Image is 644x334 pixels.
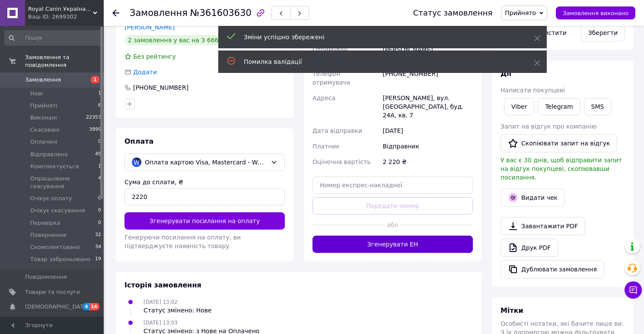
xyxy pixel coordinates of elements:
span: Товар заброньовано [30,255,90,263]
span: Повідомлення [25,273,67,281]
span: Написати покупцеві [501,87,565,94]
span: Скасовані [30,126,60,134]
span: Замовлення виконано [563,10,628,16]
span: Адреса [312,95,335,101]
span: Оціночна вартість [312,158,370,165]
span: 14 [89,303,99,310]
span: Прийнято [505,9,536,16]
span: 3999 [89,126,101,134]
span: Відправлено [30,151,68,158]
span: Очікує оплату [30,195,72,202]
input: Пошук [4,30,102,46]
span: Без рейтингу [133,53,176,60]
button: SMS [584,98,612,115]
span: Мітки [501,306,523,315]
div: Зміни успішно збережені [244,33,513,41]
span: Додати [133,69,157,76]
span: 45 [95,151,101,158]
span: Оплачені [30,138,57,146]
span: Генеруючи посилання на оплату, ви підтверджуєте наявність товару [124,234,241,249]
a: Друк PDF [501,239,558,257]
span: У вас є 30 днів, щоб відправити запит на відгук покупцеві, скопіювавши посилання. [501,157,622,181]
div: [PERSON_NAME], вул. [GEOGRAPHIC_DATA], буд. 24А, кв. 7 [381,90,475,123]
span: 22357 [86,114,101,122]
span: 1 [91,76,99,83]
span: 0 [98,207,101,214]
input: Номер експрес-накладної [312,176,473,194]
span: Royal Canin Україна (Інтернет-магазин) [28,5,93,13]
span: 1 [98,163,101,170]
button: Згенерувати посилання на оплату [124,212,285,230]
span: або [385,221,401,229]
button: Замовлення виконано [556,6,635,19]
span: Повернення [30,231,66,239]
span: Нові [30,90,43,98]
div: [PHONE_NUMBER] [132,83,189,92]
span: Скомплектовано [30,243,80,251]
span: 0 [98,138,101,146]
span: Замовлення та повідомлення [25,54,104,69]
span: Опрацьоване скасування [30,175,98,190]
span: 4 [98,175,101,190]
button: Дублювати замовлення [501,260,604,278]
div: Ваш ID: 2699302 [28,13,104,21]
button: Згенерувати ЕН [312,236,473,253]
div: 2 замовлення у вас на 3 666 ₴ [124,35,229,45]
div: Відправник [381,139,475,154]
span: №361603630 [190,8,252,18]
span: Дата відправки [312,127,362,134]
span: Запит на відгук про компанію [501,123,596,130]
span: 0 [98,219,101,227]
span: 0 [98,195,101,202]
span: Платник [312,143,340,150]
span: 34 [95,243,101,251]
div: Статус змінено: Нове [143,306,212,315]
span: Очікує скасування [30,207,85,214]
label: Сума до сплати, ₴ [124,179,183,186]
span: Комплектується [30,163,79,170]
span: Перевірка [30,219,60,227]
button: Видати чек [501,189,565,207]
button: Очистити [529,24,574,41]
span: Оплата картою Visa, Mastercard - WayForPay [145,158,267,167]
span: Замовлення [130,8,188,18]
a: Завантажити PDF [501,217,585,235]
div: Повернутися назад [112,9,119,17]
div: [DATE] [381,123,475,139]
span: 1 [98,90,101,98]
div: Статус замовлення [413,9,493,17]
a: Viber [504,98,534,115]
button: Чат з покупцем [625,281,642,299]
button: Зберегти [581,24,625,41]
span: [DATE] 13:02 [143,299,178,305]
span: Замовлення [25,76,61,84]
span: Оплата [124,137,153,145]
span: 4 [83,303,89,310]
span: [DEMOGRAPHIC_DATA] [25,303,89,311]
div: 2 220 ₴ [381,154,475,170]
span: Історія замовлення [124,281,201,289]
span: Виконані [30,114,57,122]
span: 19 [95,255,101,263]
span: Дії [501,69,511,78]
span: 6 [98,102,101,110]
span: Товари та послуги [25,288,80,296]
div: [PHONE_NUMBER] [381,66,475,90]
span: Прийняті [30,102,57,110]
span: [DATE] 13:03 [143,320,178,326]
span: 32 [95,231,101,239]
a: [PERSON_NAME] [124,24,175,31]
span: Телефон отримувача [312,70,350,86]
a: Telegram [538,98,580,115]
div: Помилка валідації [244,57,513,66]
button: Скопіювати запит на відгук [501,134,617,152]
